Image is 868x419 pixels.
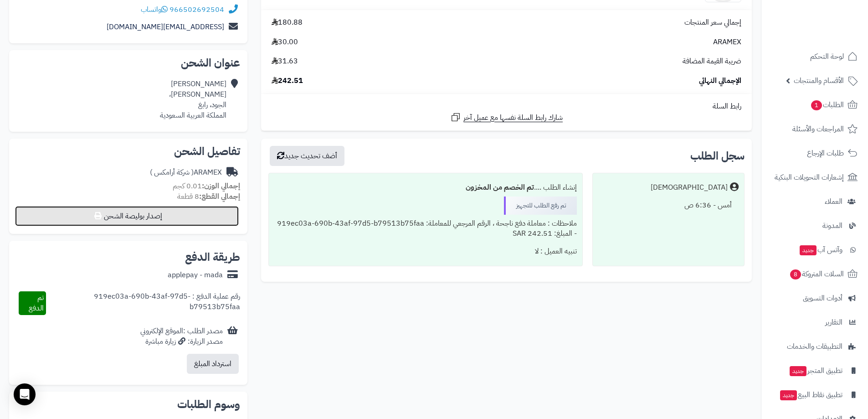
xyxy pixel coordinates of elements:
a: العملاء [767,191,863,212]
span: 31.63 [272,56,298,67]
a: طلبات الإرجاع [767,142,863,164]
span: التطبيقات والخدمات [787,340,842,353]
small: 0.01 كجم [173,181,240,191]
a: [EMAIL_ADDRESS][DOMAIN_NAME] [107,21,224,32]
span: شارك رابط السلة نفسها مع عميل آخر [463,113,563,123]
small: 8 قطعة [177,191,240,202]
span: المراجعات والأسئلة [792,123,844,135]
span: الطلبات [810,98,844,111]
span: الإجمالي النهائي [699,76,741,86]
button: استرداد المبلغ [187,354,239,374]
div: إنشاء الطلب .... [274,179,576,197]
span: إجمالي سعر المنتجات [684,17,741,28]
span: إشعارات التحويلات البنكية [775,171,844,184]
span: طلبات الإرجاع [807,147,844,160]
h2: تفاصيل الشحن [16,146,240,157]
div: مصدر الزيارة: زيارة مباشرة [140,336,223,347]
span: التقارير [825,316,842,329]
span: جديد [780,390,797,400]
div: تنبيه العميل : لا [274,243,576,260]
span: 1 [811,100,822,110]
div: Open Intercom Messenger [14,383,36,405]
span: الأقسام والمنتجات [794,74,844,87]
b: تم الخصم من المخزون [466,182,534,193]
a: التطبيقات والخدمات [767,336,863,357]
a: إشعارات التحويلات البنكية [767,166,863,188]
h2: طريقة الدفع [185,252,240,263]
div: تم رفع الطلب للتجهيز [504,197,577,215]
div: applepay - mada [168,270,223,280]
span: العملاء [825,195,842,208]
h3: سجل الطلب [690,150,745,161]
a: واتساب [141,4,168,15]
a: السلات المتروكة8 [767,263,863,285]
div: رقم عملية الدفع : 919ec03a-690b-43af-97d5-b79513b75faa [46,291,240,315]
strong: إجمالي القطع: [199,191,240,202]
span: السلات المتروكة [789,268,844,280]
button: إصدار بوليصة الشحن [15,206,239,226]
a: تطبيق نقاط البيعجديد [767,384,863,406]
span: تطبيق نقاط البيع [779,388,842,401]
span: وآتس آب [799,243,842,256]
strong: إجمالي الوزن: [202,181,240,191]
span: 8 [790,269,801,279]
span: جديد [800,245,817,255]
span: 180.88 [272,17,303,28]
a: التقارير [767,311,863,333]
span: المدونة [822,219,842,232]
a: 966502692504 [169,4,224,15]
a: المدونة [767,215,863,237]
a: المراجعات والأسئلة [767,118,863,140]
span: تطبيق المتجر [789,364,842,377]
button: أضف تحديث جديد [270,146,344,166]
span: جديد [790,366,806,376]
h2: عنوان الشحن [16,57,240,68]
span: ARAMEX [713,37,741,47]
span: تم الدفع [29,292,44,314]
span: أدوات التسويق [803,292,842,305]
span: 30.00 [272,37,298,47]
span: 242.51 [272,76,303,86]
img: logo-2.png [806,26,859,45]
span: ( شركة أرامكس ) [150,167,194,178]
a: أدوات التسويق [767,287,863,309]
a: لوحة التحكم [767,46,863,67]
h2: وسوم الطلبات [16,399,240,410]
div: ملاحظات : معاملة دفع ناجحة ، الرقم المرجعي للمعاملة: 919ec03a-690b-43af-97d5-b79513b75faa - المبل... [274,215,576,243]
div: رابط السلة [265,101,748,112]
div: ARAMEX [150,167,222,178]
div: أمس - 6:36 ص [598,197,739,214]
a: تطبيق المتجرجديد [767,360,863,382]
div: [DEMOGRAPHIC_DATA] [651,182,728,193]
span: ضريبة القيمة المضافة [683,56,741,67]
div: [PERSON_NAME] [PERSON_NAME]، الجود، رابغ المملكة العربية السعودية [160,79,226,120]
span: لوحة التحكم [810,50,844,63]
a: وآتس آبجديد [767,239,863,261]
a: شارك رابط السلة نفسها مع عميل آخر [450,112,563,123]
a: الطلبات1 [767,94,863,116]
div: مصدر الطلب :الموقع الإلكتروني [140,326,223,347]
